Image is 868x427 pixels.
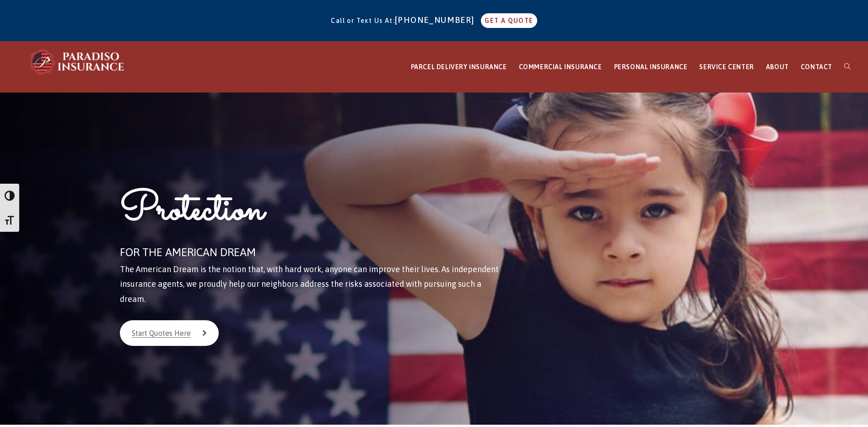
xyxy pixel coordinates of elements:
span: CONTACT [801,63,832,71]
span: PERSONAL INSURANCE [614,63,688,71]
span: ABOUT [766,63,789,71]
h1: Protection [120,184,501,242]
span: The American Dream is the notion that, with hard work, anyone can improve their lives. As indepen... [120,264,499,304]
a: PARCEL DELIVERY INSURANCE [405,42,513,93]
span: COMMERCIAL INSURANCE [519,63,602,71]
a: Start Quotes Here [120,320,219,346]
a: SERVICE CENTER [693,42,760,93]
img: Paradiso Insurance [27,48,128,76]
a: GET A QUOTE [481,13,537,28]
a: [PHONE_NUMBER] [395,15,479,25]
a: ABOUT [760,42,795,93]
span: Call or Text Us At: [331,17,395,24]
span: SERVICE CENTER [699,63,754,71]
a: CONTACT [795,42,838,93]
a: COMMERCIAL INSURANCE [513,42,608,93]
span: PARCEL DELIVERY INSURANCE [411,63,507,71]
a: PERSONAL INSURANCE [608,42,694,93]
span: FOR THE AMERICAN DREAM [120,246,256,258]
